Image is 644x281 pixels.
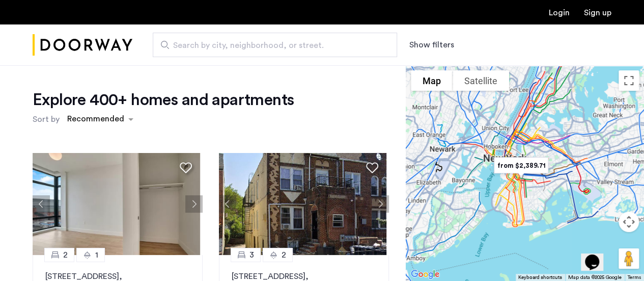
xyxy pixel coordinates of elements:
iframe: chat widget [581,240,613,271]
h1: Explore 400+ homes and apartments [33,90,294,110]
a: Registration [584,9,611,17]
button: Previous apartment [219,195,236,213]
button: Map camera controls [619,212,639,232]
img: logo [33,26,132,64]
button: Previous apartment [33,195,50,213]
img: 2016_638484540295233130.jpeg [219,153,386,255]
img: 2016_638673975962267132.jpeg [33,153,200,255]
div: from $2,389.71 [486,150,556,181]
label: Sort by [33,113,60,125]
span: 2 [63,249,68,261]
a: Open this area in Google Maps (opens a new window) [408,268,442,281]
button: Next apartment [185,195,203,213]
span: 1 [95,249,98,261]
a: Cazamio Logo [33,26,132,64]
input: Apartment Search [153,33,397,57]
span: Map data ©2025 Google [568,275,622,280]
button: Keyboard shortcuts [518,274,562,281]
span: 3 [249,249,254,261]
span: 2 [282,249,286,261]
span: Search by city, neighborhood, or street. [173,39,369,52]
button: Next apartment [372,195,389,213]
img: Google [408,268,442,281]
div: Recommended [66,113,124,127]
a: Login [549,9,570,17]
button: Show street map [411,70,453,91]
ng-select: sort-apartment [62,110,138,129]
button: Drag Pegman onto the map to open Street View [619,248,639,269]
a: Terms (opens in new tab) [628,274,641,281]
button: Toggle fullscreen view [619,70,639,91]
button: Show or hide filters [409,39,454,51]
button: Show satellite imagery [453,70,509,91]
